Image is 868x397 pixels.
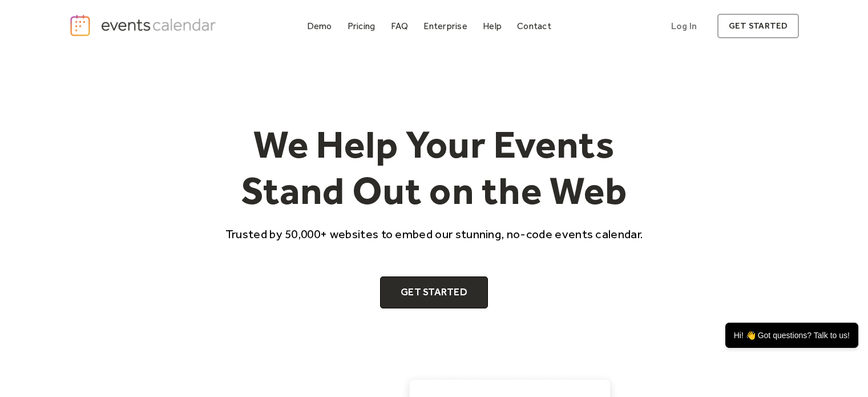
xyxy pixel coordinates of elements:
[380,276,488,308] a: Get Started
[660,14,708,38] a: Log In
[348,23,376,29] div: Pricing
[478,18,506,34] a: Help
[419,18,471,34] a: Enterprise
[423,23,467,29] div: Enterprise
[512,18,556,34] a: Contact
[69,14,220,37] a: home
[302,18,337,34] a: Demo
[517,23,551,29] div: Contact
[307,23,332,29] div: Demo
[343,18,380,34] a: Pricing
[215,226,653,242] p: Trusted by 50,000+ websites to embed our stunning, no-code events calendar.
[391,23,409,29] div: FAQ
[483,23,502,29] div: Help
[215,121,653,214] h1: We Help Your Events Stand Out on the Web
[717,14,799,38] a: get started
[386,18,413,34] a: FAQ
